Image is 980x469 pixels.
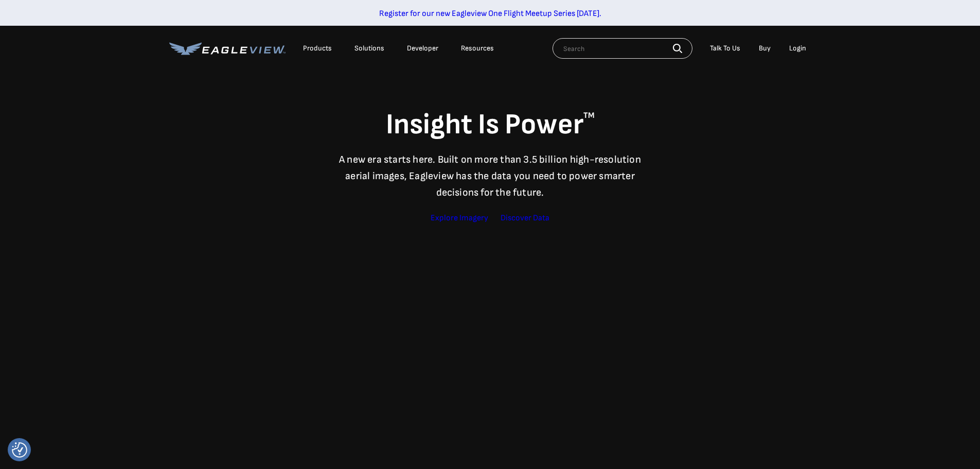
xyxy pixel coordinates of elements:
[501,213,585,234] a: Discover Data
[169,107,811,143] h1: Insight Is Power
[583,111,595,120] sup: TM
[303,44,332,53] div: Products
[347,7,634,19] a: Register for our new Eagleview One Flight Meetup Series [DATE].
[333,151,648,201] p: A new era starts here. Built on more than 3.5 billion high-resolution aerial images, Eagleview ha...
[354,44,384,53] div: Solutions
[407,44,438,53] a: Developer
[789,44,806,53] div: Login
[12,442,27,458] button: Consent Preferences
[553,38,692,59] input: Search
[395,213,489,234] a: Explore Imagery
[12,442,27,458] img: Revisit consent button
[710,44,740,53] div: Talk To Us
[461,44,494,53] div: Resources
[759,44,771,53] a: Buy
